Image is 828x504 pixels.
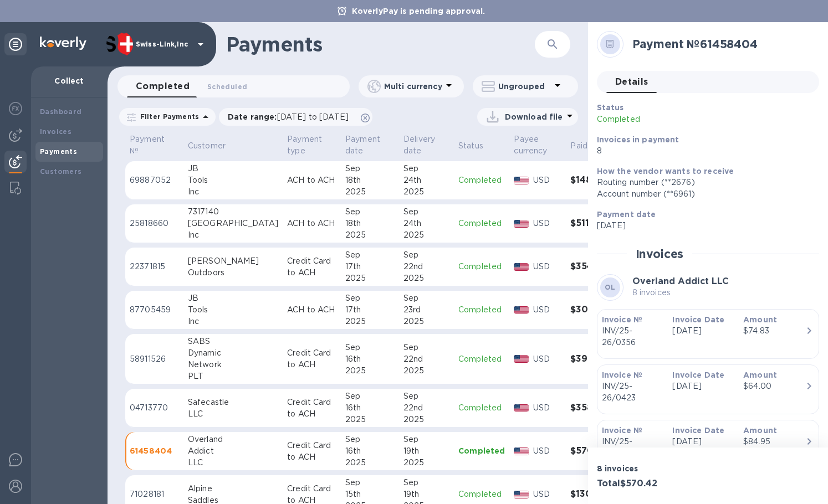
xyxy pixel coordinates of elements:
p: INV/25-26/0421 [602,436,664,459]
div: Inc [188,186,278,198]
h3: $398.27 [570,354,616,364]
b: Payments [40,147,77,156]
b: Status [597,103,624,112]
div: [GEOGRAPHIC_DATA] [188,218,278,229]
span: Payment № [130,133,179,157]
p: Credit Card to ACH [287,440,336,463]
p: Paid [570,140,587,152]
div: Sep [345,477,395,488]
div: 16th [345,353,395,365]
div: 24th [403,174,449,186]
img: USD [514,263,529,271]
p: Filter Payments [136,112,199,121]
b: Customers [40,167,82,176]
p: 22371815 [130,261,179,272]
div: Safecastle [188,397,278,408]
h3: $354.01 [570,261,616,272]
b: Invoices in payment [597,135,679,144]
div: LLC [188,408,278,420]
p: Status [458,140,483,152]
div: Sep [403,390,449,402]
b: Invoice № [602,371,642,379]
div: 2025 [345,229,395,241]
b: OL [605,283,615,291]
p: INV/25-26/0423 [602,380,664,404]
p: USD [533,445,561,457]
div: Network [188,359,278,371]
span: Details [615,74,648,90]
div: 18th [345,174,395,186]
p: 58911526 [130,353,179,365]
span: Status [458,140,498,152]
p: Payee currency [514,133,547,157]
img: USD [514,491,529,498]
div: 19th [403,445,449,457]
span: Delivery date [403,133,449,157]
div: Unpin categories [4,33,27,55]
div: Sep [345,249,395,261]
div: $84.95 [743,436,805,448]
div: Sep [403,206,449,218]
button: Invoice №INV/25-26/0421Invoice Date[DATE]Amount$84.95 [597,420,819,470]
p: Payment type [287,133,322,157]
div: 2025 [345,414,395,425]
p: Completed [458,304,505,316]
div: 2025 [345,316,395,327]
div: 24th [403,218,449,229]
img: USD [514,355,529,363]
p: [DATE] [672,436,734,448]
h3: $148.85 [570,175,616,186]
div: Sep [345,434,395,445]
img: Foreign exchange [9,102,22,115]
div: 2025 [345,272,395,284]
b: How the vendor wants to receive [597,167,734,176]
div: Sep [403,434,449,445]
img: USD [514,306,529,314]
div: 2025 [403,229,449,241]
p: Completed [458,218,505,229]
div: Tools [188,304,278,316]
img: USD [514,448,529,455]
div: 16th [345,445,395,457]
p: USD [533,261,561,272]
div: 16th [345,402,395,414]
div: [PERSON_NAME] [188,255,278,267]
div: 2025 [345,365,395,377]
p: Completed [458,353,505,365]
div: 2025 [403,457,449,469]
p: Ungrouped [498,81,551,92]
div: JB [188,163,278,174]
b: Amount [743,426,777,435]
p: 04713770 [130,402,179,414]
p: 71028181 [130,488,179,500]
p: Credit Card to ACH [287,347,336,371]
p: Completed [458,174,505,186]
div: SABS [188,336,278,347]
div: Sep [345,163,395,174]
div: Inc [188,316,278,327]
img: USD [514,404,529,412]
div: Alpine [188,483,278,495]
div: Date range:[DATE] to [DATE] [219,108,372,126]
div: 2025 [403,414,449,425]
div: Sep [403,342,449,353]
div: Sep [345,342,395,353]
div: Tools [188,174,278,186]
div: Addict [188,445,278,457]
p: USD [533,218,561,229]
p: Date range : [228,111,354,122]
p: [DATE] [597,220,810,232]
p: Multi currency [384,81,442,92]
p: 8 [597,145,810,157]
div: Sep [403,477,449,488]
div: 19th [403,488,449,500]
p: KoverlyPay is pending approval. [346,6,491,17]
p: Completed [458,488,505,500]
div: 18th [345,218,395,229]
p: 61458404 [130,445,179,456]
span: Scheduled [207,81,247,92]
p: Payment № [130,133,165,157]
b: Overland Addict LLC [632,276,729,286]
div: 2025 [345,186,395,198]
h3: $511.42 [570,218,616,229]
